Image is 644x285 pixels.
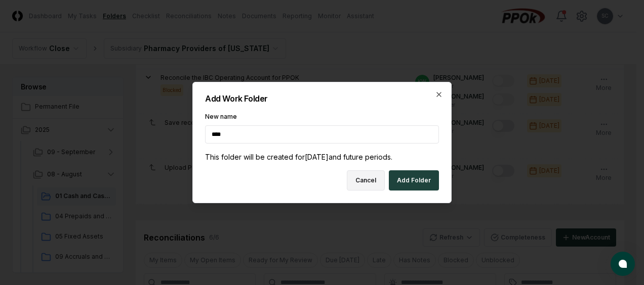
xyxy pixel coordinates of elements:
[347,170,385,191] button: Cancel
[205,152,439,162] div: This folder will be created for [DATE] and future periods.
[205,94,439,103] h2: Add Work Folder
[205,113,237,120] label: New name
[389,170,439,191] button: Add Folder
